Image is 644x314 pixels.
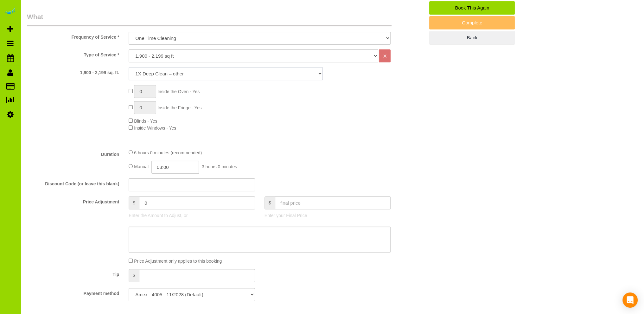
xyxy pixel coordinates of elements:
span: Inside the Oven - Yes [157,89,200,94]
span: $ [129,269,139,282]
span: $ [265,196,275,209]
span: Blinds - Yes [134,119,157,124]
a: Book This Again [429,1,515,15]
span: 6 hours 0 minutes (recommended) [134,150,202,155]
label: Discount Code (or leave this blank) [22,178,124,187]
label: Duration [22,149,124,157]
label: Tip [22,269,124,278]
input: final price [275,196,391,209]
p: Enter the Amount to Adjust, or [129,212,255,219]
label: Frequency of Service * [22,32,124,40]
legend: What [27,12,392,26]
span: Price Adjustment only applies to this booking [134,259,222,264]
span: Inside the Fridge - Yes [157,105,201,110]
span: $ [129,196,139,209]
img: Automaid Logo [4,6,16,15]
div: Open Intercom Messenger [622,292,638,308]
span: 3 hours 0 minutes [202,164,237,169]
span: Inside Windows - Yes [134,125,176,131]
a: Back [429,31,515,44]
label: Price Adjustment [22,196,124,205]
label: 1,900 - 2,199 sq. ft. [22,67,124,76]
label: Payment method [22,288,124,297]
span: Manual [134,164,149,169]
label: Type of Service * [22,49,124,58]
p: Enter your Final Price [265,212,391,219]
